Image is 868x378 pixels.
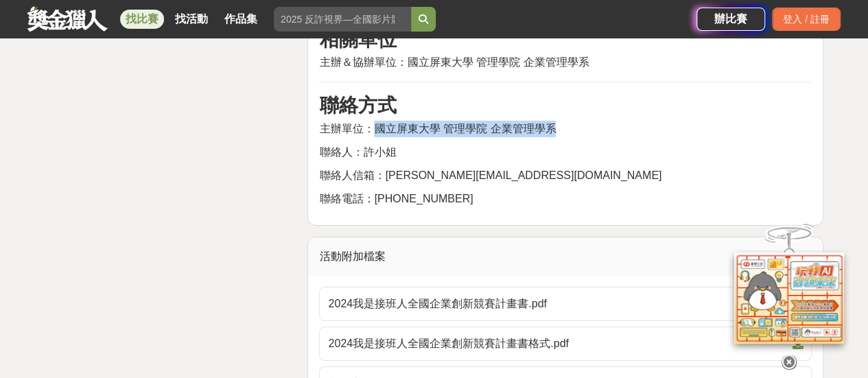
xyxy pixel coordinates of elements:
[319,56,589,68] span: 主辦＆協辦單位：國立屏東大學 管理學院 企業管理學系
[319,29,396,50] strong: 相關單位
[734,252,844,344] img: d2146d9a-e6f6-4337-9592-8cefde37ba6b.png
[319,193,473,204] span: 聯絡電話：[PHONE_NUMBER]
[319,123,556,134] span: 主辦單位：國立屏東大學 管理學院 企業管理學系
[308,237,823,276] div: 活動附加檔案
[274,7,411,32] input: 2025 反詐視界—全國影片競賽
[319,287,812,321] a: 2024我是接班人全國企業創新競賽計畫書.pdf
[319,169,661,181] span: 聯絡人信箱：[PERSON_NAME][EMAIL_ADDRESS][DOMAIN_NAME]
[772,8,841,31] div: 登入 / 註冊
[169,10,213,29] a: 找活動
[319,95,396,116] strong: 聯絡方式
[319,327,812,361] a: 2024我是接班人全國企業創新競賽計畫書格式.pdf
[120,10,164,29] a: 找比賽
[219,10,263,29] a: 作品集
[319,146,396,158] span: 聯絡人：許小姐
[328,296,786,312] span: 2024我是接班人全國企業創新競賽計畫書.pdf
[696,8,765,31] a: 辦比賽
[328,335,786,352] span: 2024我是接班人全國企業創新競賽計畫書格式.pdf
